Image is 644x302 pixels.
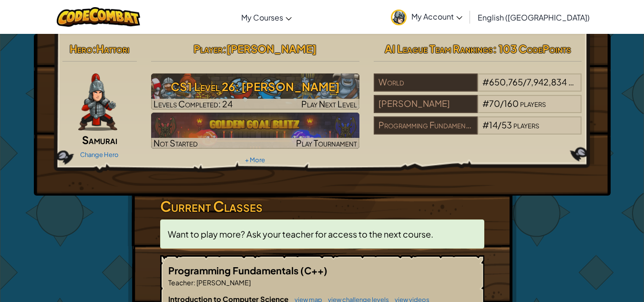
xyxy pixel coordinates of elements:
[151,73,359,110] a: Play Next Level
[151,113,359,149] img: Golden Goal
[473,4,594,30] a: English ([GEOGRAPHIC_DATA])
[57,7,140,27] img: CodeCombat logo
[374,116,478,135] div: Programming Fundamentals
[168,278,194,287] span: Teacher
[78,73,117,131] img: samurai.pose.png
[194,278,195,287] span: :
[80,151,119,158] a: Change Hero
[153,98,233,109] span: Levels Completed: 24
[374,95,478,113] div: [PERSON_NAME]
[489,119,498,130] span: 14
[168,229,433,240] span: Want to play more? Ask your teacher for access to the next course.
[160,196,484,217] h3: Current Classes
[513,119,539,130] span: players
[520,98,546,109] span: players
[241,12,283,22] span: My Courses
[391,10,407,25] img: avatar
[493,42,571,55] span: : 103 CodePoints
[151,113,359,149] a: Not StartedPlay Tournament
[489,98,500,109] span: 70
[70,42,92,55] span: Hero
[195,278,251,287] span: [PERSON_NAME]
[300,264,327,276] span: (C++)
[385,42,493,55] span: AI League Team Rankings
[374,83,582,94] a: World#650,765/7,942,834players
[482,119,489,130] span: #
[194,42,223,55] span: Player
[374,125,582,136] a: Programming Fundamentals#14/53players
[226,42,317,55] span: [PERSON_NAME]
[151,73,359,110] img: CS1 Level 26: Wakka Maul
[478,12,590,22] span: English ([GEOGRAPHIC_DATA])
[482,76,489,87] span: #
[168,264,300,276] span: Programming Fundamentals
[489,76,523,87] span: 650,765
[96,42,129,55] span: Hattori
[501,119,512,130] span: 53
[482,98,489,109] span: #
[223,42,226,55] span: :
[151,76,359,97] h3: CS1 Level 26: [PERSON_NAME]
[374,104,582,115] a: [PERSON_NAME]#70/160players
[296,137,357,148] span: Play Tournament
[500,98,504,109] span: /
[245,156,265,164] a: + More
[523,76,527,87] span: /
[92,42,96,55] span: :
[82,133,117,146] span: Samurai
[498,119,501,130] span: /
[153,137,198,148] span: Not Started
[527,76,567,87] span: 7,942,834
[411,11,462,21] span: My Account
[236,4,296,30] a: My Courses
[374,73,478,92] div: World
[386,2,467,32] a: My Account
[504,98,519,109] span: 160
[301,98,357,109] span: Play Next Level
